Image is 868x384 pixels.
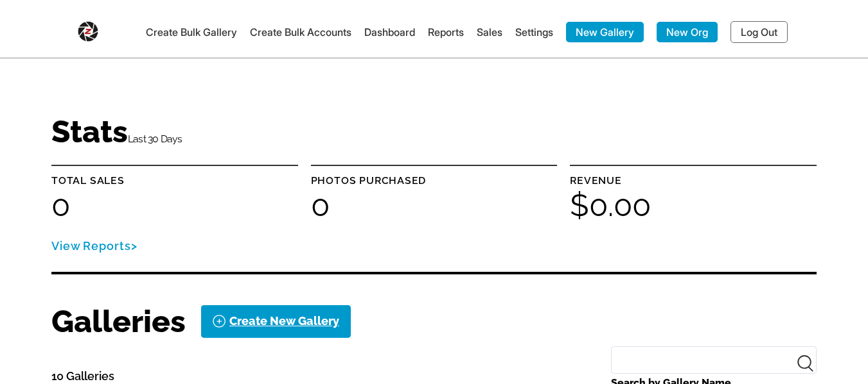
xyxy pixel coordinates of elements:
[657,22,718,42] a: New Org
[51,306,186,337] h1: Galleries
[477,26,502,38] a: Sales
[128,133,182,145] small: Last 30 Days
[428,26,464,38] a: Reports
[566,22,644,42] a: New Gallery
[51,369,114,383] span: 10 Galleries
[201,305,351,337] a: Create New Gallery
[51,172,298,190] p: Total sales
[311,172,558,190] p: Photos purchased
[515,26,553,38] a: Settings
[229,311,339,331] div: Create New Gallery
[731,21,788,43] a: Log Out
[570,172,817,190] p: Revenue
[51,116,182,149] h1: Stats
[570,190,817,221] h1: $0.00
[311,190,558,221] h1: 0
[78,16,98,42] img: Snapphound Logo
[364,26,415,38] a: Dashboard
[250,26,351,38] a: Create Bulk Accounts
[51,239,137,253] a: View Reports
[51,190,298,221] h1: 0
[146,26,237,38] a: Create Bulk Gallery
